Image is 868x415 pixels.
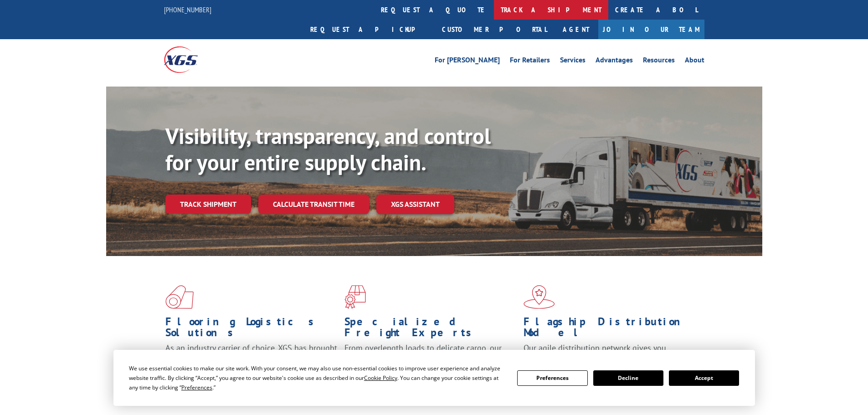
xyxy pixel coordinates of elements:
img: xgs-icon-flagship-distribution-model-red [524,285,555,309]
a: For Retailers [510,56,550,67]
h1: Specialized Freight Experts [344,316,517,343]
span: As an industry carrier of choice, XGS has brought innovation and dedication to flooring logistics... [165,343,337,375]
img: xgs-icon-total-supply-chain-intelligence-red [165,285,194,309]
img: xgs-icon-focused-on-flooring-red [344,285,366,309]
b: Visibility, transparency, and control for your entire supply chain. [165,122,491,176]
a: [PHONE_NUMBER] [164,5,211,14]
button: Decline [593,370,663,386]
a: Agent [554,20,598,39]
div: Cookie Consent Prompt [113,350,755,406]
a: For [PERSON_NAME] [435,56,500,67]
a: Customer Portal [435,20,554,39]
a: XGS ASSISTANT [376,195,454,214]
a: Calculate transit time [258,195,369,214]
a: Advantages [596,56,633,67]
button: Accept [669,370,739,386]
span: Preferences [181,384,212,391]
p: From overlength loads to delicate cargo, our experienced staff knows the best way to move your fr... [344,343,517,383]
h1: Flooring Logistics Solutions [165,316,338,343]
a: Join Our Team [598,20,704,39]
a: Services [560,56,586,67]
button: Preferences [517,370,587,386]
span: Our agile distribution network gives you nationwide inventory management on demand. [524,343,691,364]
span: Cookie Policy [364,374,397,382]
div: We use essential cookies to make our site work. With your consent, we may also use non-essential ... [129,364,506,392]
a: Request a pickup [303,20,435,39]
h1: Flagship Distribution Model [524,316,696,343]
a: Resources [643,56,675,67]
a: Track shipment [165,195,251,214]
a: About [685,56,704,67]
